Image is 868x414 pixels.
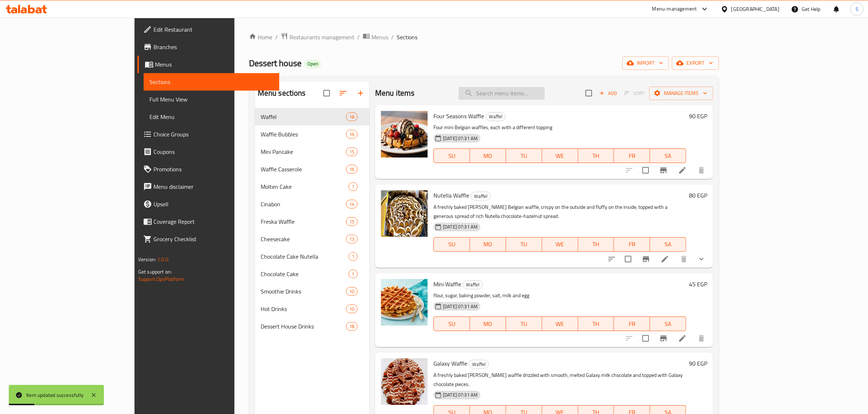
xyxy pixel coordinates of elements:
button: TU [506,317,542,331]
div: Cheesecake13 [255,230,369,248]
div: Freska Waffle15 [255,213,369,230]
li: / [357,33,360,41]
div: items [349,252,358,261]
span: SU [437,319,467,329]
span: TH [581,151,611,161]
img: Nutella Waffle [381,190,428,237]
span: SA [653,239,683,250]
a: Coupons [137,143,280,160]
p: Four mini Belgian waffles, each with a different topping [433,123,686,132]
span: Open [304,61,321,67]
button: FR [614,237,650,252]
span: Manage items [655,89,707,98]
a: Edit menu item [678,334,687,343]
span: Sections [397,33,417,41]
svg: Show Choices [697,255,706,263]
span: 15 [346,148,357,155]
div: Chocolate Cake1 [255,265,369,283]
span: S [856,5,859,13]
div: items [346,287,358,296]
span: Select to update [620,251,636,267]
button: TU [506,148,542,163]
button: SA [650,148,686,163]
a: Full Menu View [144,91,280,108]
a: Choice Groups [137,126,280,143]
div: items [346,147,358,156]
span: SU [437,151,467,161]
span: Waffel [463,280,482,289]
span: MO [473,151,503,161]
span: Cinabon [261,200,346,208]
span: Branches [153,43,274,51]
div: Open [304,60,321,68]
div: Item updated successfully [26,391,83,399]
span: Grocery Checklist [153,235,274,243]
li: / [391,33,394,41]
nav: Menu sections [255,105,369,338]
span: Four Seasons Waffle [433,111,484,122]
button: Branch-specific-item [637,250,655,268]
span: 16 [346,166,357,173]
span: 18 [346,323,357,330]
a: Menus [137,56,280,73]
span: Menus [371,33,388,41]
h2: Menu sections [258,88,306,99]
span: Promotions [153,165,274,174]
span: SA [653,151,683,161]
a: Edit menu item [678,166,687,175]
button: delete [693,162,710,179]
h2: Menu items [375,88,415,99]
img: Mini Waffle [381,279,428,326]
a: Menus [363,32,388,42]
div: [GEOGRAPHIC_DATA] [731,5,779,13]
span: Chocolate Cake [261,270,349,278]
span: Restaurants management [289,33,354,41]
div: Waffel18 [255,108,369,126]
a: Sections [144,73,280,91]
span: TU [509,151,539,161]
span: Dessert House Drinks [261,322,346,331]
span: Hot Drinks [261,304,346,313]
button: SU [433,237,470,252]
button: Branch-specific-item [655,162,672,179]
img: Galaxy Waffle [381,358,428,405]
button: SA [650,237,686,252]
span: 18 [346,114,357,120]
button: import [622,56,669,70]
span: [DATE] 07:31 AM [440,135,480,142]
div: items [349,182,358,191]
div: items [346,200,358,208]
button: FR [614,317,650,331]
span: Waffle Casserole [261,165,346,174]
span: 10 [346,288,357,295]
button: TH [578,317,614,331]
span: [DATE] 07:31 AM [440,391,480,398]
button: Manage items [649,87,713,100]
h6: 80 EGP [689,190,707,200]
span: Molten Cake [261,182,349,191]
span: 14 [346,201,357,208]
span: Smoothie Drinks [261,287,346,296]
span: 1.0.0 [157,255,168,264]
div: items [346,165,358,174]
button: export [672,56,719,70]
span: WE [545,239,575,250]
div: items [346,217,358,226]
span: Mini Pancake [261,147,346,156]
span: TH [581,319,611,329]
div: items [349,270,358,278]
div: Waffle Casserole16 [255,160,369,178]
div: items [346,304,358,313]
button: sort-choices [603,250,620,268]
div: Dessert House Drinks18 [255,318,369,335]
button: SU [433,148,470,163]
span: Waffel [261,112,346,121]
div: Waffel [486,112,506,121]
span: Menu disclaimer [153,182,274,191]
div: Freska Waffle [261,217,346,226]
